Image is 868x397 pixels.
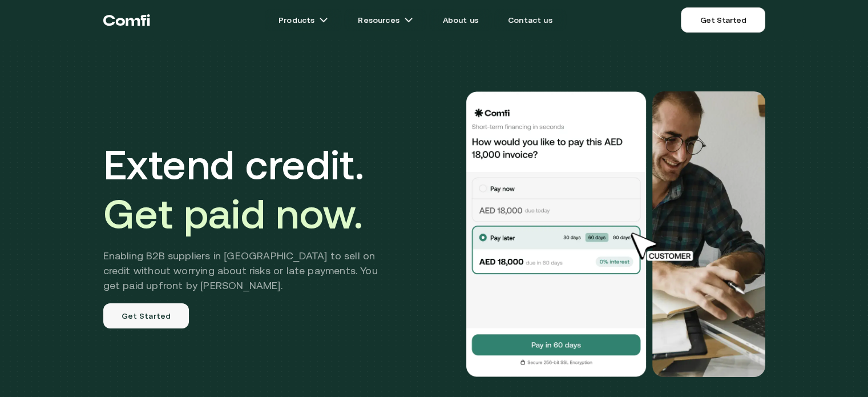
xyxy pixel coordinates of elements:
h1: Extend credit. [103,140,395,238]
img: arrow icons [404,15,413,25]
img: Would you like to pay this AED 18,000.00 invoice? [465,91,648,377]
span: Get paid now. [103,190,364,237]
a: Productsarrow icons [265,9,342,31]
a: Resourcesarrow icons [344,9,426,31]
img: cursor [623,231,706,263]
a: Get Started [103,303,189,328]
img: Would you like to pay this AED 18,000.00 invoice? [652,91,765,377]
a: About us [429,9,492,31]
img: arrow icons [319,15,328,25]
h2: Enabling B2B suppliers in [GEOGRAPHIC_DATA] to sell on credit without worrying about risks or lat... [103,248,395,293]
a: Contact us [494,9,566,31]
a: Get Started [681,7,765,33]
a: Return to the top of the Comfi home page [103,3,150,37]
